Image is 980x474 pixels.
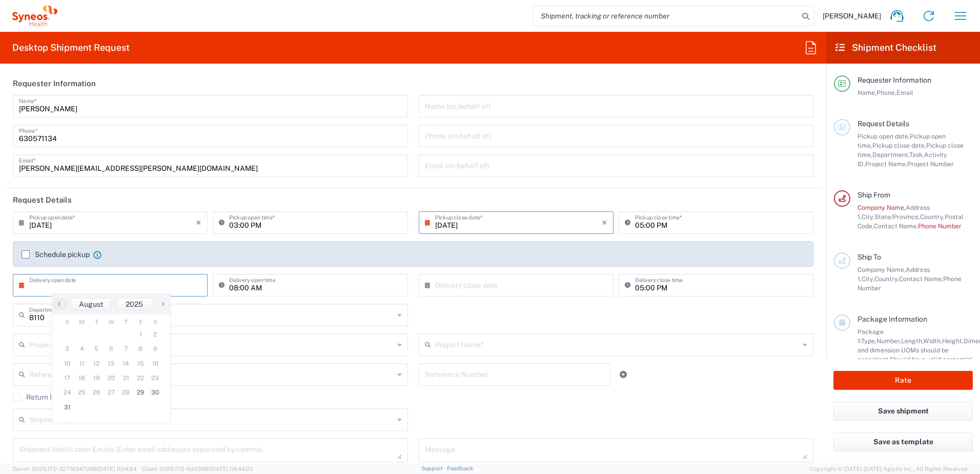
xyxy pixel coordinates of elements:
span: State/Province, [874,213,920,221]
span: August [79,300,103,308]
h2: Shipment Checklist [835,42,936,54]
h2: Requester Information [13,78,96,89]
span: [DATE] 11:04:24 [97,466,137,472]
span: Contact Name, [899,275,943,283]
a: Add Reference [616,367,630,382]
span: 10 [60,357,75,371]
button: Save shipment [833,402,973,421]
span: 27 [104,385,119,400]
h2: Request Details [13,195,72,205]
span: Department, [872,151,909,159]
span: 13 [104,357,119,371]
span: 8 [133,342,148,356]
span: Contact Name, [874,222,918,230]
span: 19 [89,371,104,385]
button: 2025 [116,298,152,310]
span: Pickup close date, [872,142,926,149]
span: Number, [876,337,901,345]
label: Return label required [13,393,95,401]
th: weekday [118,317,133,327]
th: weekday [60,317,75,327]
span: 29 [133,385,148,400]
h2: Desktop Shipment Request [12,42,130,54]
button: ‹ [52,298,68,310]
bs-datepicker-container: calendar [52,293,171,423]
span: Pickup open date, [857,132,910,140]
th: weekday [75,317,90,327]
span: Should have valid content(s) [890,355,973,363]
span: 20 [104,371,119,385]
span: 24 [60,385,75,400]
span: Email [896,89,913,96]
span: Phone Number [918,222,962,230]
span: Client: 2025.17.0-5dd568f [141,466,253,472]
span: City, [862,213,874,221]
span: 22 [133,371,148,385]
span: Country, [920,213,945,221]
a: Support [421,465,447,471]
span: 21 [118,371,133,385]
span: Task, [909,151,924,159]
span: 23 [148,371,162,385]
a: Feedback [447,465,473,471]
span: 5 [89,342,104,356]
span: Server: 2025.17.0-327f6347098 [12,466,137,472]
span: 9 [148,342,162,356]
button: Save as template [833,432,973,451]
span: ‹ [52,298,67,310]
span: 3 [60,342,75,356]
span: 18 [75,371,90,385]
span: Height, [942,337,964,345]
span: 6 [104,342,119,356]
span: 25 [75,385,90,400]
span: 7 [118,342,133,356]
span: 17 [60,371,75,385]
button: › [155,298,170,310]
span: City, [862,275,874,283]
span: 11 [75,357,90,371]
span: Length, [901,337,923,345]
th: weekday [89,317,104,327]
span: 12 [89,357,104,371]
i: × [196,214,201,231]
span: Name, [857,89,876,96]
span: 15 [133,357,148,371]
span: [DATE] 08:44:20 [210,466,253,472]
span: Project Number [907,160,954,168]
span: 31 [60,400,75,414]
span: Ship From [857,191,890,199]
span: Width, [923,337,942,345]
span: 2 [148,327,162,342]
span: Type, [861,337,876,345]
span: 28 [118,385,133,400]
span: [PERSON_NAME] [823,11,881,21]
span: 2025 [126,300,143,308]
th: weekday [104,317,119,327]
span: Requester Information [857,76,931,84]
span: Package Information [857,315,927,323]
span: Company Name, [857,266,906,273]
span: Project Name, [865,160,907,168]
span: 16 [148,357,162,371]
span: 4 [75,342,90,356]
span: Package 1: [857,328,884,345]
button: August [70,298,111,310]
span: Ship To [857,253,881,261]
span: 1 [133,327,148,342]
span: Request Details [857,120,909,128]
span: › [155,298,171,310]
button: Rate [833,371,973,390]
span: 26 [89,385,104,400]
span: 14 [118,357,133,371]
bs-datepicker-navigation-view: ​ ​ ​ [52,298,170,310]
th: weekday [148,317,162,327]
span: 30 [148,385,162,400]
label: Schedule pickup [22,250,90,259]
span: Copyright © [DATE]-[DATE] Agistix Inc., All Rights Reserved [810,464,968,473]
i: × [602,214,607,231]
span: Country, [874,275,899,283]
th: weekday [133,317,148,327]
span: Phone, [876,89,896,96]
span: Company Name, [857,204,906,211]
input: Shipment, tracking or reference number [533,6,799,26]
